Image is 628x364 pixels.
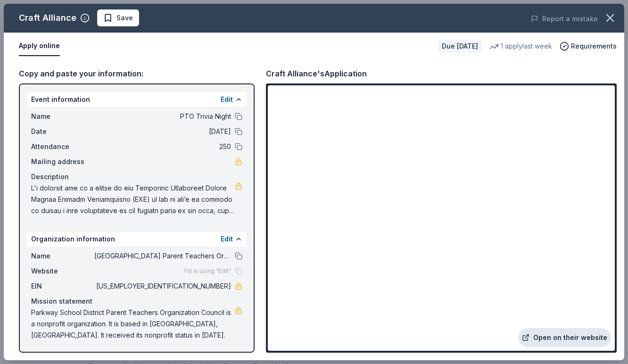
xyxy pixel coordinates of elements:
span: Save [116,12,133,24]
button: Report a mistake [531,13,598,25]
button: Edit [221,94,233,105]
span: EIN [31,281,94,292]
button: Edit [221,233,233,245]
span: [US_EMPLOYER_IDENTIFICATION_NUMBER] [94,281,231,292]
div: Copy and paste your information: [19,67,255,80]
div: Description [31,171,242,182]
div: Due [DATE] [438,40,482,53]
span: Parkway School District Parent Teachers Organization Council is a nonprofit organization. It is b... [31,307,235,341]
div: Event information [27,92,246,107]
div: Mission statement [31,296,242,307]
span: Date [31,126,94,137]
span: Fill in using "Edit" [184,267,231,275]
a: Open on their website [518,328,611,347]
span: Name [31,111,94,122]
span: Website [31,265,94,277]
button: Requirements [560,41,617,52]
span: Attendance [31,141,94,152]
span: 250 [94,141,231,152]
button: Apply online [19,36,60,56]
div: Craft Alliance [19,10,76,25]
span: PTO Trivia Night [94,111,231,122]
span: [GEOGRAPHIC_DATA] Parent Teachers Organization Council [94,250,231,262]
span: Requirements [571,41,617,52]
span: Name [31,250,94,262]
span: Mailing address [31,156,94,167]
div: 1 apply last week [489,41,552,52]
div: Organization information [27,232,246,247]
span: L'i dolorsit ame co a elitse do eiu Temporinc Utlaboreet Dolore Magnaa Enimadm Veniamquisno (EXE)... [31,182,235,216]
span: [DATE] [94,126,231,137]
div: Craft Alliance's Application [266,67,367,80]
button: Save [97,9,139,26]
